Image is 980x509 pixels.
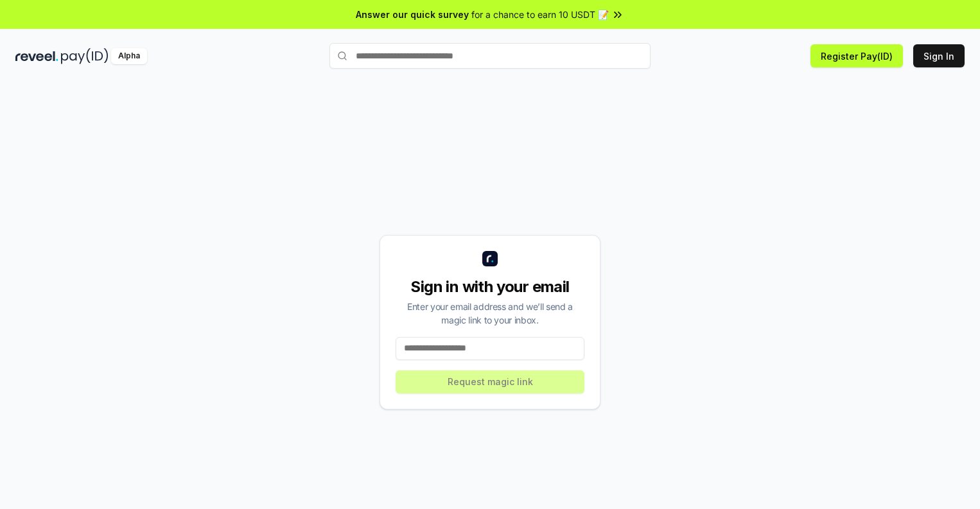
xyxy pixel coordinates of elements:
div: Sign in with your email [396,277,584,297]
span: for a chance to earn 10 USDT 📝 [471,8,609,21]
div: Alpha [111,48,147,64]
img: pay_id [61,48,109,64]
button: Sign In [913,44,965,67]
button: Register Pay(ID) [810,44,903,67]
img: reveel_dark [15,48,58,64]
img: logo_small [482,251,498,266]
span: Answer our quick survey [356,8,469,21]
div: Enter your email address and we’ll send a magic link to your inbox. [396,300,584,327]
